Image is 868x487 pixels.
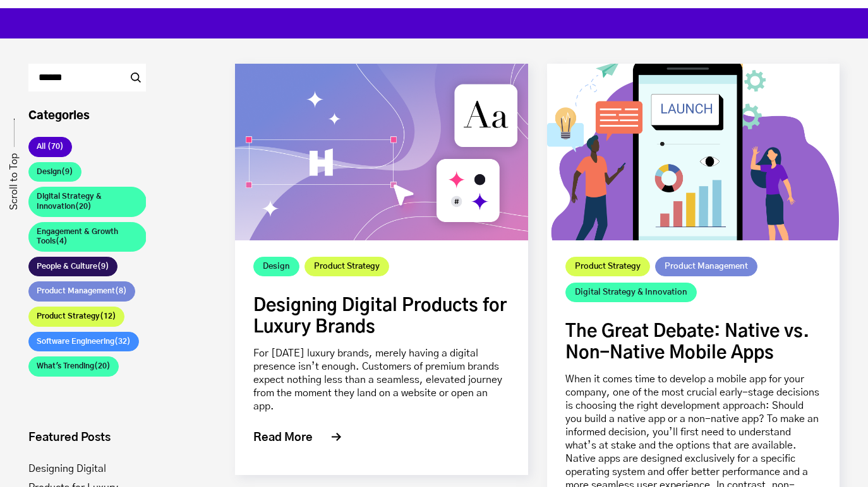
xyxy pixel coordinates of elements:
[28,428,111,447] h2: Featured Posts
[8,153,21,210] a: Scroll to Top
[28,109,147,124] h3: Categories
[75,202,92,210] span: (20)
[304,257,389,276] a: Product Strategy
[28,356,119,377] a: What's Trending(20)
[115,287,127,295] span: (8)
[28,137,72,157] a: All (70)
[28,332,139,352] a: Software Engineering(32)
[28,307,124,327] a: Product Strategy(12)
[253,348,502,411] a: For [DATE] luxury brands, merely having a digital presence isn’t enough. Customers of premium bra...
[61,168,73,175] span: (9)
[94,362,111,370] span: (20)
[97,262,109,270] span: (9)
[655,257,757,276] a: Product Management
[565,323,809,362] a: The Great Debate: Native vs. Non-Native Mobile Apps
[28,64,147,91] input: Search
[28,222,147,252] a: Engagement & Growth Tools(4)
[253,432,344,443] a: Read More
[28,281,135,302] a: Product Management(8)
[253,297,507,336] a: Designing Digital Products for Luxury Brands
[28,257,118,277] a: People & Culture(9)
[114,337,131,345] span: (32)
[28,187,147,216] a: Digital Strategy & Innovation(20)
[565,257,650,276] a: Product Strategy
[100,312,116,320] span: (12)
[565,283,697,302] a: Digital Strategy & Innovation
[253,257,299,276] a: Design
[28,162,81,182] a: Design(9)
[56,237,68,245] span: (4)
